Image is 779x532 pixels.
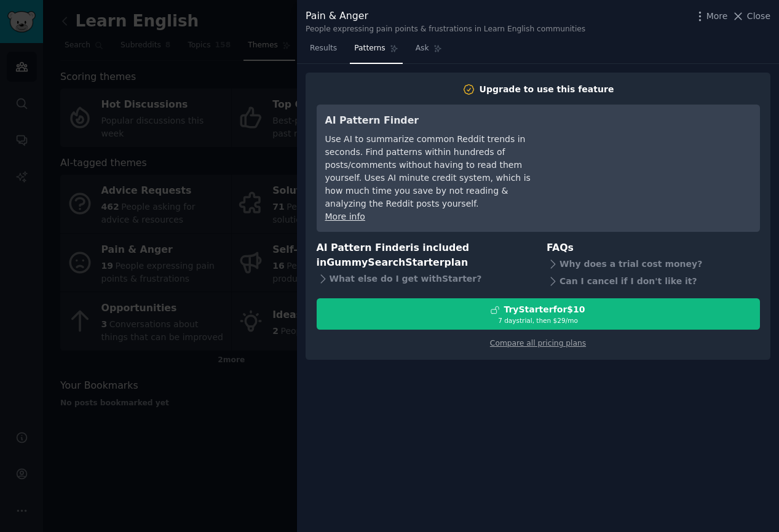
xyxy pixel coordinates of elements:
[706,10,728,23] span: More
[547,272,760,290] div: Can I cancel if I don't like it?
[310,43,337,54] span: Results
[317,271,530,288] div: What else do I get with Starter ?
[732,10,770,23] button: Close
[325,212,365,221] a: More info
[326,256,444,268] span: GummySearch Starter
[306,9,585,24] div: Pain & Anger
[350,39,402,64] a: Patterns
[317,298,760,330] button: TryStarterfor$107 daystrial, then $29/mo
[306,24,585,35] div: People expressing pain points & frustrations in Learn English communities
[306,39,341,64] a: Results
[480,83,614,96] div: Upgrade to use this feature
[325,133,550,210] div: Use AI to summarize common Reddit trends in seconds. Find patterns within hundreds of posts/comme...
[747,10,770,23] span: Close
[317,240,530,271] h3: AI Pattern Finder is included in plan
[317,316,759,325] div: 7 days trial, then $ 29 /mo
[416,43,429,54] span: Ask
[567,113,751,205] iframe: YouTube video player
[547,255,760,272] div: Why does a trial cost money?
[504,303,585,316] div: Try Starter for $10
[325,113,550,129] h3: AI Pattern Finder
[411,39,446,64] a: Ask
[547,240,760,256] h3: FAQs
[490,339,586,347] a: Compare all pricing plans
[694,10,728,23] button: More
[354,43,385,54] span: Patterns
